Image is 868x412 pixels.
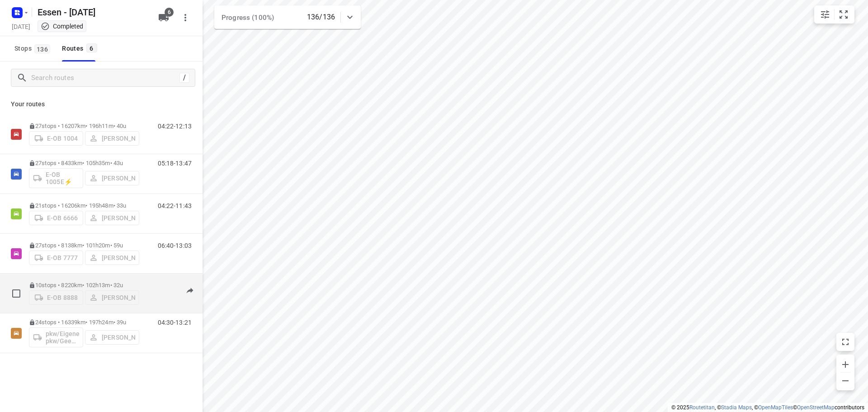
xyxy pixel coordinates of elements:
button: Project is outdated [181,282,199,300]
button: More [176,9,194,27]
p: 04:30-13:21 [158,319,192,326]
a: OpenMapTiles [758,404,793,411]
span: 136 [34,44,50,53]
span: Progress (100%) [222,14,274,22]
input: Search routes [31,71,179,85]
p: Your routes [11,99,192,109]
p: 27 stops • 16207km • 196h11m • 40u [29,123,139,129]
a: Stadia Maps [721,404,752,411]
span: Stops [14,43,53,54]
span: 6 [165,8,174,17]
p: 21 stops • 16206km • 195h48m • 33u [29,202,139,209]
p: 06:40-13:03 [158,242,192,249]
p: 10 stops • 8220km • 102h13m • 32u [29,282,139,289]
p: 24 stops • 16339km • 197h24m • 39u [29,319,139,326]
div: Progress (100%)136/136 [214,5,361,29]
button: Map settings [816,5,834,24]
li: © 2025 , © , © © contributors [671,404,864,411]
p: 04:22-12:13 [158,123,192,130]
p: 136/136 [307,12,335,23]
span: Select [7,284,25,303]
div: small contained button group [814,5,854,24]
a: OpenStreetMap [797,404,835,411]
p: 27 stops • 8433km • 105h35m • 43u [29,160,139,166]
a: Routetitan [689,404,715,411]
p: 04:22-11:43 [158,202,192,209]
span: 6 [86,43,97,52]
div: / [179,73,189,83]
p: 05:18-13:47 [158,160,192,167]
button: 6 [155,9,173,27]
div: This project completed. You cannot make any changes to it. [41,22,83,31]
button: Fit zoom [835,5,853,24]
p: 27 stops • 8138km • 101h20m • 59u [29,242,139,249]
div: Routes [62,43,99,54]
